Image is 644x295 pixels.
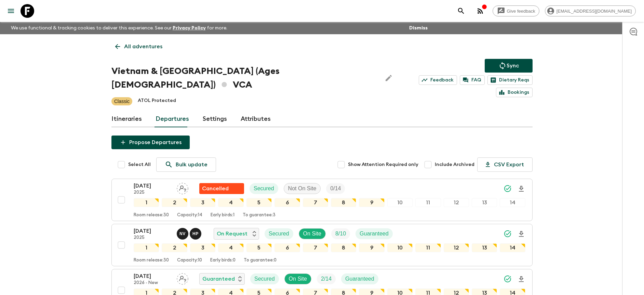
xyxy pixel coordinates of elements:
p: 2025 [134,190,171,195]
p: Guaranteed [360,230,389,238]
div: 1 [134,243,159,252]
div: 6 [274,198,300,207]
div: 3 [190,243,215,252]
div: 12 [444,198,469,207]
div: On Site [284,273,311,284]
p: On Request [217,230,247,238]
button: menu [4,4,18,18]
p: ATOL Protected [138,97,176,105]
p: Capacity: 14 [177,213,202,218]
div: 14 [500,243,525,252]
p: 2 / 14 [321,275,332,283]
div: 13 [472,198,497,207]
svg: Synced Successfully [504,275,512,283]
a: All adventures [111,40,166,53]
div: Not On Site [284,183,321,194]
button: Dismiss [407,23,429,33]
a: Settings [203,111,227,127]
p: Capacity: 10 [177,258,202,263]
div: 9 [359,198,384,207]
p: H P [192,231,199,236]
div: 9 [359,243,384,252]
div: Trip Fill [331,228,350,239]
span: Assign pack leader [177,275,188,281]
button: CSV Export [477,157,533,172]
a: Bookings [496,88,533,97]
span: Include Archived [435,161,474,168]
p: [DATE] [134,272,171,280]
div: Secured [250,183,278,194]
p: Secured [269,230,289,238]
button: search adventures [454,4,468,18]
div: 6 [274,243,300,252]
div: 2 [162,198,187,207]
a: Privacy Policy [173,26,206,30]
p: Secured [254,275,275,283]
p: Guaranteed [345,275,374,283]
h1: Vietnam & [GEOGRAPHIC_DATA] (Ages [DEMOGRAPHIC_DATA]) VCA [111,64,376,92]
div: 8 [331,198,356,207]
div: 12 [444,243,469,252]
svg: Download Onboarding [517,275,525,283]
p: Room release: 30 [134,213,169,218]
div: 11 [415,243,441,252]
p: Cancelled [202,184,229,193]
span: Nguyen Van Canh, Heng PringRathana [177,230,203,235]
a: Attributes [241,111,271,127]
a: Feedback [419,75,457,85]
p: Sync [507,62,519,70]
a: Give feedback [493,5,539,16]
div: [EMAIL_ADDRESS][DOMAIN_NAME] [545,5,636,16]
p: All adventures [124,42,162,51]
p: On Site [303,230,321,238]
a: Bulk update [156,157,216,172]
a: Dietary Reqs [487,75,533,85]
p: Secured [254,184,274,193]
div: Flash Pack cancellation [199,183,244,194]
p: To guarantee: 3 [243,213,276,218]
button: Propose Departures [111,136,190,149]
div: 10 [387,198,413,207]
p: Room release: 30 [134,258,169,263]
div: 10 [387,243,413,252]
a: Itineraries [111,111,142,127]
div: 14 [500,198,525,207]
svg: Synced Successfully [504,184,512,193]
button: Edit Adventure Title [382,64,395,92]
p: Bulk update [176,161,207,169]
div: Trip Fill [317,273,336,284]
div: 11 [415,198,441,207]
svg: Synced Successfully [504,230,512,238]
p: 0 / 14 [330,184,341,193]
div: 13 [472,243,497,252]
p: N V [179,231,186,236]
p: Classic [114,98,130,105]
div: 2 [162,243,187,252]
svg: Download Onboarding [517,185,525,193]
div: 5 [246,243,272,252]
a: Departures [156,111,189,127]
span: Show Attention Required only [348,161,418,168]
span: Assign pack leader [177,185,188,190]
p: Guaranteed [202,275,235,283]
div: 1 [134,198,159,207]
div: On Site [299,228,326,239]
div: 7 [303,198,328,207]
button: [DATE]2025Nguyen Van Canh, Heng PringRathanaOn RequestSecuredOn SiteTrip FillGuaranteed1234567891... [111,224,533,266]
span: Give feedback [503,9,539,14]
p: [DATE] [134,227,171,235]
p: 2026 - New [134,280,171,286]
p: We use functional & tracking cookies to deliver this experience. See our for more. [8,22,230,34]
p: Not On Site [288,184,317,193]
p: On Site [289,275,307,283]
div: 8 [331,243,356,252]
div: Trip Fill [326,183,345,194]
button: NVHP [177,228,203,240]
p: [DATE] [134,182,171,190]
div: Secured [265,228,293,239]
p: Early birds: 1 [211,213,234,218]
div: 3 [190,198,215,207]
button: [DATE]2025Assign pack leaderFlash Pack cancellationSecuredNot On SiteTrip Fill1234567891011121314... [111,179,533,221]
a: FAQ [460,75,485,85]
div: 7 [303,243,328,252]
